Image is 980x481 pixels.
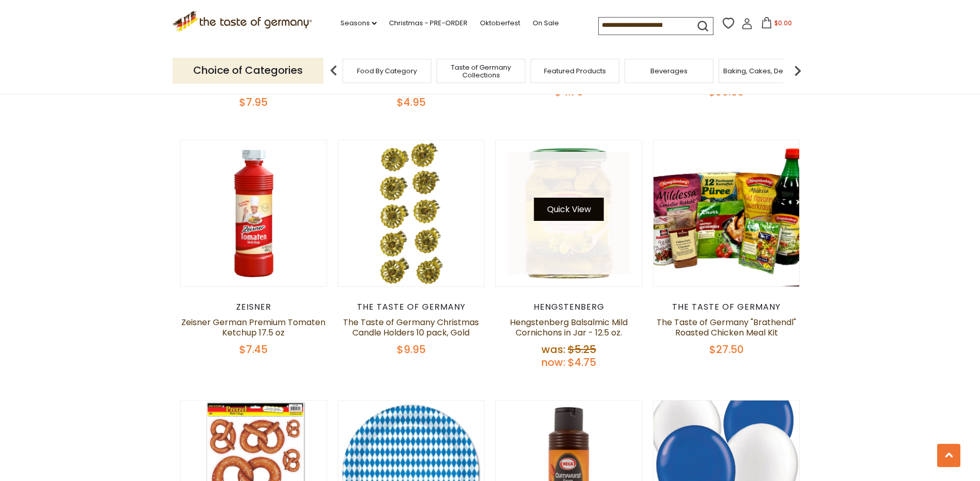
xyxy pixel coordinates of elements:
[544,67,606,75] a: Featured Products
[357,67,417,75] a: Food By Category
[239,342,268,357] span: $7.45
[181,316,325,339] a: Zeisner German Premium Tomaten Ketchup 17.5 oz
[541,355,565,370] label: Now:
[495,302,643,312] div: Hengstenberg
[340,18,377,29] a: Seasons
[657,316,796,339] a: The Taste of Germany "Brathendl" Roasted Chicken Meal Kit
[533,18,559,29] a: On Sale
[323,60,344,81] img: previous arrow
[397,95,426,109] span: $4.95
[510,316,628,339] a: Hengstenberg Balsalmic Mild Cornichons in Jar - 12.5 oz.
[239,95,268,109] span: $7.95
[787,60,808,81] img: next arrow
[480,18,520,29] a: Oktoberfest
[568,355,596,370] span: $4.75
[397,342,426,357] span: $9.95
[338,140,485,286] img: The Taste of Germany Christmas Candle Holders 10 pack, Gold
[534,198,604,221] button: Quick View
[653,302,800,312] div: The Taste of Germany
[654,140,800,286] img: The Taste of Germany "Brathendl" Roasted Chicken Meal Kit
[343,316,479,339] a: The Taste of Germany Christmas Candle Holders 10 pack, Gold
[389,18,468,29] a: Christmas - PRE-ORDER
[774,19,792,27] span: $0.00
[496,140,642,286] img: Hengstenberg Balsalmic Mild Cornichons in Jar - 12.5 oz.
[755,17,799,33] button: $0.00
[173,58,323,83] p: Choice of Categories
[723,67,803,75] a: Baking, Cakes, Desserts
[338,302,485,312] div: The Taste of Germany
[181,140,327,286] img: Zeisner German Premium Tomaten Ketchup 17.5 oz
[541,342,565,357] label: Was:
[568,342,596,357] span: $5.25
[650,67,688,75] a: Beverages
[440,63,522,79] a: Taste of Germany Collections
[709,342,744,357] span: $27.50
[180,302,328,312] div: Zeisner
